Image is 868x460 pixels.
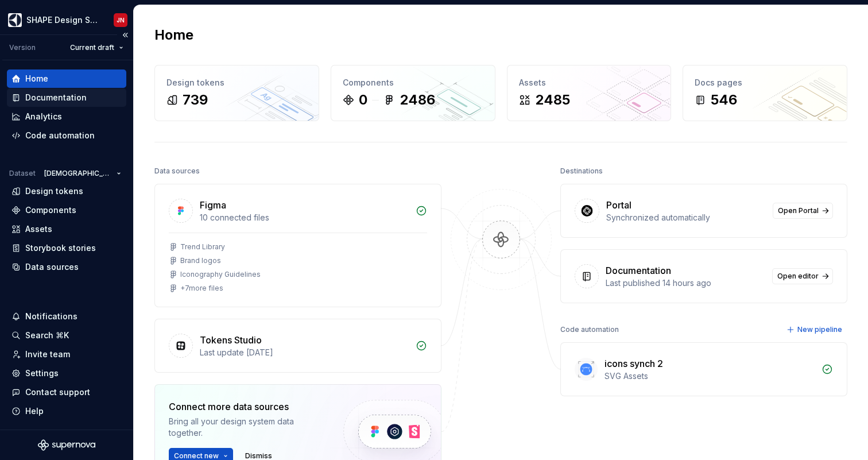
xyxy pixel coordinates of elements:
div: 0 [359,91,367,109]
a: Open Portal [773,203,833,219]
div: Docs pages [695,77,835,88]
div: Components [343,77,483,88]
span: [DEMOGRAPHIC_DATA] [44,169,112,178]
a: Docs pages546 [683,65,847,121]
div: 739 [183,91,208,109]
button: SHAPE Design SystemJN [2,7,131,32]
span: New pipeline [797,325,842,334]
div: Connect more data sources [169,400,324,413]
div: SVG Assets [604,370,815,382]
a: Design tokens739 [154,65,319,121]
a: Figma10 connected filesTrend LibraryBrand logosIconography Guidelines+7more files [154,184,441,307]
div: Home [25,73,48,84]
div: Last update [DATE] [200,347,409,358]
div: + 7 more files [180,284,223,293]
div: Search ⌘K [25,330,69,341]
span: Open editor [777,272,819,281]
button: Search ⌘K [7,326,126,345]
a: Assets [7,220,126,238]
div: SHAPE Design System [26,14,100,26]
div: Trend Library [180,242,225,252]
button: Collapse sidebar [117,27,133,43]
a: Documentation [7,88,126,107]
div: Portal [606,198,631,212]
div: Tokens Studio [200,333,262,347]
div: 2486 [400,91,435,109]
h2: Home [154,26,193,44]
a: Analytics [7,107,126,126]
div: Synchronized automatically [606,212,766,223]
span: Current draft [70,43,114,52]
a: Open editor [772,268,833,284]
div: Code automation [560,322,619,338]
button: Contact support [7,383,126,401]
div: Documentation [606,264,671,277]
div: Design tokens [25,185,83,197]
div: Settings [25,368,59,379]
a: Invite team [7,345,126,364]
div: Assets [25,223,52,235]
div: Bring all your design system data together. [169,416,324,439]
div: Contact support [25,386,90,398]
a: Settings [7,364,126,382]
button: Notifications [7,307,126,326]
button: Help [7,402,126,420]
div: 2485 [535,91,570,109]
button: [DEMOGRAPHIC_DATA] [39,165,126,181]
div: JN [117,16,125,25]
a: Components [7,201,126,219]
div: Code automation [25,130,95,141]
div: Destinations [560,163,603,179]
div: Figma [200,198,226,212]
div: Dataset [9,169,36,178]
div: Data sources [154,163,200,179]
div: Storybook stories [25,242,96,254]
div: Data sources [25,261,79,273]
div: Version [9,43,36,52]
div: Last published 14 hours ago [606,277,765,289]
a: Assets2485 [507,65,672,121]
div: icons synch 2 [604,357,663,370]
span: Open Portal [778,206,819,215]
div: Documentation [25,92,87,103]
a: Home [7,69,126,88]
svg: Supernova Logo [38,439,95,451]
div: 10 connected files [200,212,409,223]
div: Design tokens [166,77,307,88]
div: 546 [711,91,737,109]
div: Components [25,204,76,216]
div: Notifications [25,311,77,322]
a: Design tokens [7,182,126,200]
button: Current draft [65,40,129,56]
div: Invite team [25,349,70,360]
div: Assets [519,77,660,88]
img: 1131f18f-9b94-42a4-847a-eabb54481545.png [8,13,22,27]
a: Components02486 [331,65,495,121]
div: Iconography Guidelines [180,270,261,279]
div: Analytics [25,111,62,122]
div: Help [25,405,44,417]
a: Data sources [7,258,126,276]
a: Tokens StudioLast update [DATE] [154,319,441,373]
a: Code automation [7,126,126,145]
button: New pipeline [783,322,847,338]
div: Brand logos [180,256,221,265]
a: Storybook stories [7,239,126,257]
